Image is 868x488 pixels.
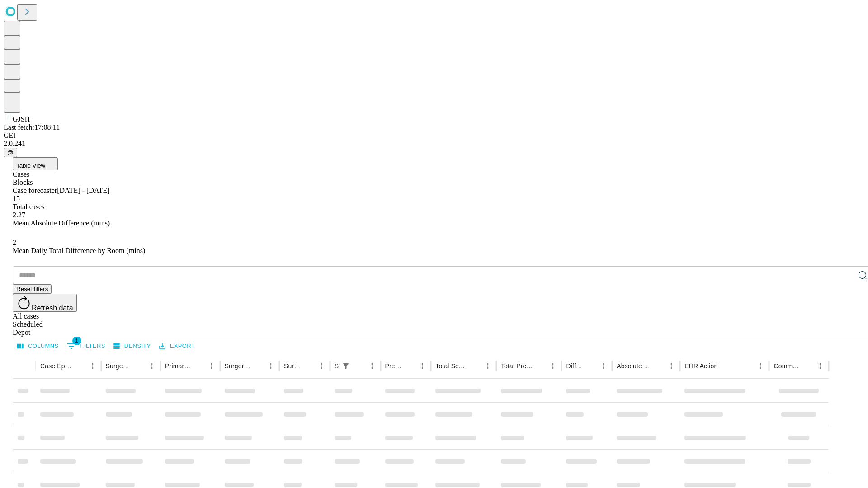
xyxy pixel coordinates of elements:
button: Menu [547,360,559,372]
div: 1 active filter [340,360,352,372]
button: Sort [585,360,597,372]
div: EHR Action [684,362,717,370]
span: Mean Daily Total Difference by Room (mins) [13,247,145,254]
button: Menu [814,360,826,372]
button: Menu [665,360,678,372]
span: Last fetch: 17:08:11 [4,123,60,131]
button: @ [4,148,17,157]
span: Case forecaster [13,187,57,194]
span: 2 [13,239,16,246]
div: Absolute Difference [617,362,651,370]
button: Table View [13,157,58,170]
button: Sort [652,360,665,372]
button: Sort [469,360,481,372]
span: Refresh data [32,304,73,312]
span: Mean Absolute Difference (mins) [13,219,110,227]
button: Density [111,339,153,353]
button: Sort [403,360,416,372]
span: 2.27 [13,211,25,219]
span: Reset filters [16,286,48,292]
button: Sort [353,360,366,372]
div: GEI [4,131,864,140]
button: Sort [252,360,264,372]
button: Menu [146,360,158,372]
button: Menu [315,360,328,372]
button: Sort [534,360,547,372]
button: Export [157,339,197,353]
div: Scheduled In Room Duration [335,362,339,370]
button: Menu [597,360,610,372]
button: Menu [264,360,277,372]
span: Table View [16,162,45,169]
div: Total Predicted Duration [501,362,533,370]
button: Sort [801,360,814,372]
div: Case Epic Id [40,362,73,370]
span: 1 [72,336,81,345]
div: Surgery Date [284,362,302,370]
button: Sort [193,360,205,372]
div: Predicted In Room Duration [385,362,403,370]
div: Primary Service [165,362,191,370]
span: [DATE] - [DATE] [57,187,109,194]
div: 2.0.241 [4,140,864,148]
span: Total cases [13,203,44,211]
div: Difference [566,362,584,370]
button: Refresh data [13,294,77,312]
button: Sort [302,360,315,372]
span: @ [7,149,14,156]
span: GJSH [13,115,30,123]
button: Sort [74,360,86,372]
button: Select columns [15,339,61,353]
div: Total Scheduled Duration [435,362,468,370]
div: Surgeon Name [106,362,132,370]
button: Menu [205,360,218,372]
button: Menu [86,360,99,372]
button: Show filters [340,360,352,372]
button: Show filters [65,339,108,353]
button: Menu [416,360,429,372]
button: Menu [481,360,494,372]
button: Sort [133,360,146,372]
button: Menu [366,360,378,372]
div: Comments [774,362,800,370]
button: Menu [754,360,767,372]
div: Surgery Name [225,362,251,370]
button: Sort [718,360,731,372]
button: Reset filters [13,284,52,294]
span: 15 [13,195,20,202]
